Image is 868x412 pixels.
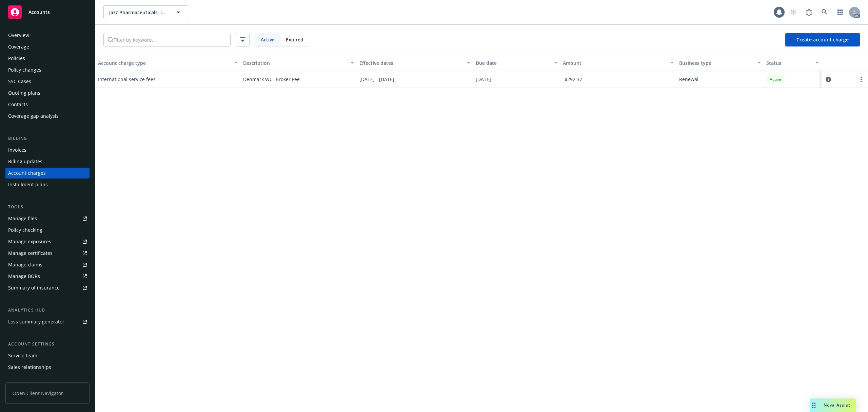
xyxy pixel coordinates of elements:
button: Due date [473,55,560,71]
button: Status [764,55,822,71]
div: Sales relationships [8,362,51,373]
button: Nova Assist [810,398,856,412]
input: Filter by keyword... [113,33,230,46]
a: Accounts [5,3,90,22]
div: Status [766,59,811,67]
a: Quoting plans [5,88,90,98]
button: Business type [676,55,764,71]
div: Summary of insurance [8,282,60,293]
div: Manage exposures [8,236,51,247]
div: Effective dates [359,59,463,67]
span: Create account charge [796,36,849,43]
a: Search [818,5,831,19]
a: Overview [5,30,90,41]
a: Loss summary generator [5,316,90,327]
div: Installment plans [8,179,48,190]
div: Service team [8,350,37,361]
a: Manage files [5,213,90,224]
div: Active [766,75,785,83]
button: Account charge type [95,55,240,71]
span: International service fees [98,76,156,83]
div: Policy changes [8,64,41,75]
span: -$292.37 [563,76,582,83]
div: Contacts [8,99,28,110]
div: Manage files [8,213,37,224]
a: Account charges [5,168,90,179]
span: [DATE] - [DATE] [359,76,394,83]
span: Expired [286,36,303,43]
a: more [857,75,865,83]
a: Policy checking [5,225,90,236]
a: Switch app [833,5,847,19]
div: SSC Cases [8,76,31,87]
div: Manage certificates [8,248,53,259]
a: Installment plans [5,179,90,190]
div: Tools [5,204,90,210]
span: Accounts [28,10,50,15]
a: Contacts [5,99,90,110]
a: Manage certificates [5,248,90,259]
div: Coverage [8,41,29,52]
span: Nova Assist [824,402,850,408]
a: Sales relationships [5,362,90,373]
div: Business type [679,59,753,67]
div: Amount [563,59,666,67]
a: Service team [5,350,90,361]
div: Due date [476,59,550,67]
a: Manage BORs [5,271,90,282]
div: Description [243,59,347,67]
button: Description [240,55,357,71]
a: Start snowing [787,5,800,19]
a: Summary of insurance [5,282,90,293]
span: Renewal [679,76,698,83]
a: Coverage gap analysis [5,111,90,121]
a: circleInformation [824,75,832,83]
a: Manage exposures [5,236,90,247]
button: Jazz Pharmaceuticals, Inc. [103,5,188,19]
a: Policies [5,53,90,64]
div: Loss summary generator [8,316,64,327]
a: SSC Cases [5,76,90,87]
div: Billing updates [8,156,42,167]
div: Invoices [8,145,26,155]
div: Manage claims [8,259,42,270]
span: Jazz Pharmaceuticals, Inc. [109,9,168,16]
div: Account charge type [98,59,230,67]
div: Policy checking [8,225,42,236]
a: Report a Bug [802,5,816,19]
div: Account settings [5,341,90,348]
span: [DATE] [476,76,491,83]
span: Denmark WC- Broker Fee [243,76,300,83]
div: Overview [8,30,29,41]
button: Create account charge [785,33,860,46]
a: Billing updates [5,156,90,167]
div: Billing [5,135,90,142]
div: Drag to move [810,398,818,412]
div: Analytics hub [5,307,90,314]
div: Related accounts [8,373,47,384]
div: Coverage gap analysis [8,111,59,121]
div: Manage BORs [8,271,40,282]
span: Open Client Navigator [5,382,90,404]
div: Account charges [8,168,46,179]
div: Policies [8,53,25,64]
a: Policy changes [5,64,90,75]
span: Active [261,36,275,43]
a: Invoices [5,145,90,155]
button: Amount [560,55,676,71]
a: Related accounts [5,373,90,384]
button: Effective dates [357,55,473,71]
a: Manage claims [5,259,90,270]
svg: Search [108,37,113,42]
a: Coverage [5,41,90,52]
div: Quoting plans [8,88,40,98]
